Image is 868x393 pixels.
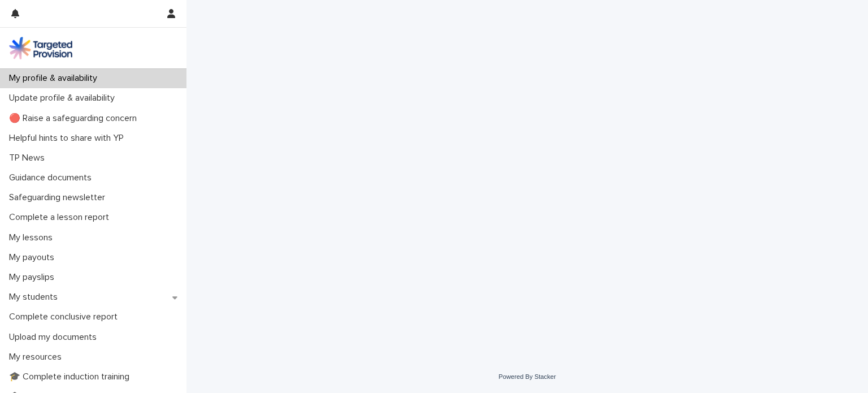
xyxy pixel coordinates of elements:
p: My profile & availability [5,73,106,84]
p: Safeguarding newsletter [5,192,114,203]
p: My payouts [5,252,63,263]
img: M5nRWzHhSzIhMunXDL62 [9,37,72,59]
p: Guidance documents [5,172,101,183]
p: TP News [5,153,54,163]
p: 🔴 Raise a safeguarding concern [5,113,146,124]
p: Helpful hints to share with YP [5,133,133,144]
p: Complete conclusive report [5,312,127,322]
p: 🎓 Complete induction training [5,372,138,382]
p: My lessons [5,232,62,243]
p: My resources [5,352,71,362]
p: My students [5,292,67,303]
p: Complete a lesson report [5,212,118,223]
a: Powered By Stacker [498,373,555,380]
p: Upload my documents [5,332,106,343]
p: My payslips [5,272,63,283]
p: Update profile & availability [5,93,124,103]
